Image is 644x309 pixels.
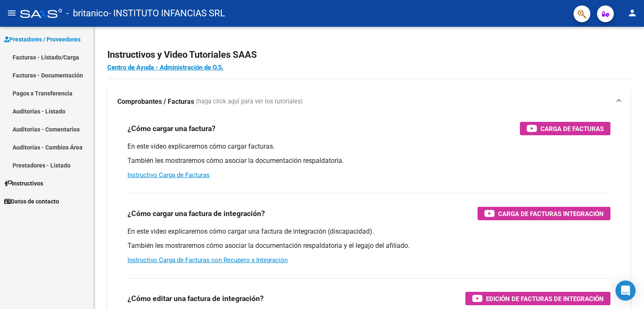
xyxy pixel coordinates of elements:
[127,156,610,165] p: También les mostraremos cómo asociar la documentación respaldatoria.
[66,4,109,23] span: - britanico
[127,227,610,236] p: En este video explicaremos cómo cargar una factura de integración (discapacidad).
[109,4,225,23] span: - INSTITUTO INFANCIAS SRL
[486,294,604,304] span: Edición de Facturas de integración
[196,97,303,106] span: (haga click aquí para ver los tutoriales)
[540,124,604,134] span: Carga de Facturas
[4,197,59,206] span: Datos de contacto
[127,256,288,264] a: Instructivo Carga de Facturas con Recupero x Integración
[520,122,610,135] button: Carga de Facturas
[107,47,631,63] h2: Instructivos y Video Tutoriales SAAS
[127,171,210,179] a: Instructivo Carga de Facturas
[127,293,264,304] h3: ¿Cómo editar una factura de integración?
[127,142,610,151] p: En este video explicaremos cómo cargar facturas.
[615,281,636,301] div: Open Intercom Messenger
[4,35,80,44] span: Prestadores / Proveedores
[465,292,610,305] button: Edición de Facturas de integración
[127,241,610,250] p: También les mostraremos cómo asociar la documentación respaldatoria y el legajo del afiliado.
[107,64,223,71] a: Centro de Ayuda - Administración de O.S.
[627,8,637,18] mat-icon: person
[498,209,604,219] span: Carga de Facturas Integración
[127,123,216,134] h3: ¿Cómo cargar una factura?
[7,8,17,18] mat-icon: menu
[127,208,265,219] h3: ¿Cómo cargar una factura de integración?
[117,97,194,106] strong: Comprobantes / Facturas
[107,88,631,115] mat-expansion-panel-header: Comprobantes / Facturas (haga click aquí para ver los tutoriales)
[4,179,43,188] span: Instructivos
[478,207,610,220] button: Carga de Facturas Integración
